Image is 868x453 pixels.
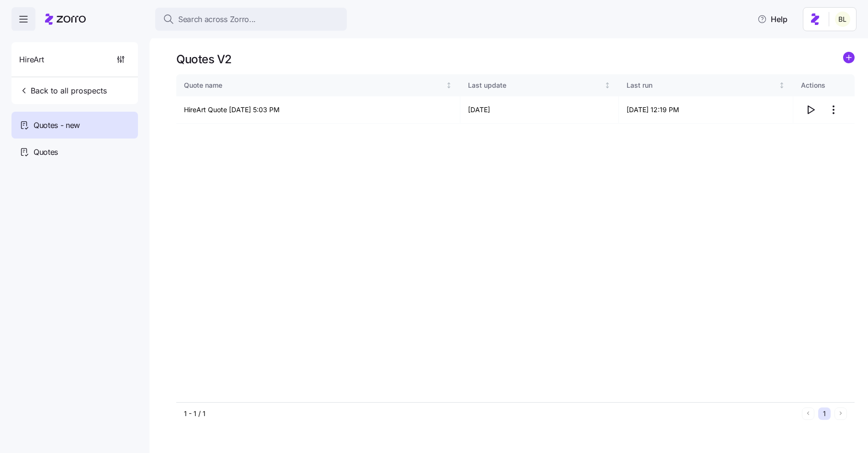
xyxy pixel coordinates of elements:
[750,10,795,29] button: Help
[176,52,232,67] h1: Quotes V2
[843,52,855,63] svg: add icon
[34,119,80,131] span: Quotes - new
[445,82,452,89] div: Not sorted
[757,13,788,25] span: Help
[834,407,847,420] button: Next page
[176,96,460,124] td: HireArt Quote [DATE] 5:03 PM
[778,82,785,89] div: Not sorted
[619,74,793,96] th: Last runNot sorted
[184,409,798,418] div: 1 - 1 / 1
[178,13,256,25] span: Search across Zorro...
[176,74,460,96] th: Quote nameNot sorted
[627,80,777,91] div: Last run
[835,12,850,27] img: 2fabda6663eee7a9d0b710c60bc473af
[15,81,111,100] button: Back to all prospects
[818,407,831,420] button: 1
[11,139,138,165] a: Quotes
[619,96,793,124] td: [DATE] 12:19 PM
[460,96,619,124] td: [DATE]
[802,407,814,420] button: Previous page
[468,80,603,91] div: Last update
[801,80,847,91] div: Actions
[19,54,44,66] span: HireArt
[155,8,347,31] button: Search across Zorro...
[19,85,107,96] span: Back to all prospects
[604,82,611,89] div: Not sorted
[843,52,855,67] a: add icon
[460,74,619,96] th: Last updateNot sorted
[34,146,58,158] span: Quotes
[11,112,138,139] a: Quotes - new
[184,80,444,91] div: Quote name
